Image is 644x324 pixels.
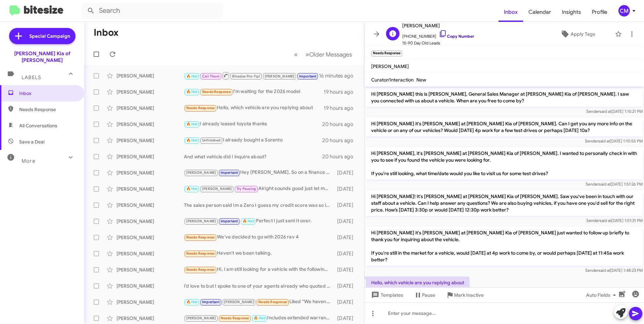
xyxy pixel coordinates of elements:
div: Haven't we been talking. [184,250,334,257]
p: Hi [PERSON_NAME], it's [PERSON_NAME] at [PERSON_NAME] Kia of [PERSON_NAME]. I wanted to personall... [366,147,643,180]
span: Save a Deal [19,138,44,145]
p: Hi [PERSON_NAME] this is [PERSON_NAME], General Sales Manager at [PERSON_NAME] Kia of [PERSON_NAM... [366,88,643,107]
span: Try Pausing [236,187,256,191]
div: 20 hours ago [322,121,359,128]
div: Hi, I am still looking for a vehicle with the following config: Kia [DATE] SX-Prestige Hybrid Ext... [184,266,334,273]
nav: Page navigation example [290,47,356,61]
span: Labels [22,74,41,80]
div: [DATE] [334,234,359,241]
div: I already bought a Sorento [184,136,322,144]
span: 🔥 Hot [186,90,198,94]
a: Inbox [498,2,523,22]
span: Apply Tags [571,28,595,40]
span: [PERSON_NAME] [371,63,409,69]
div: I’d love to but I spoke to one of your agents already who quoted me $650 with nothing out of pock... [184,283,334,289]
div: [DATE] [334,250,359,257]
span: Calendar [523,2,556,22]
span: Auto Fields [586,289,618,301]
span: Needs Response [202,90,231,94]
span: Call Them [202,74,220,78]
div: [PERSON_NAME] [117,121,184,128]
div: I'm waiting for the 2026 model [184,88,324,96]
span: [PERSON_NAME] [202,187,232,191]
span: Important [202,300,220,304]
span: said at [598,138,610,143]
span: 🔥 Hot [186,122,198,126]
span: Sender [DATE] 1:48:23 PM [585,268,643,273]
button: Mark Inactive [441,289,489,301]
span: 🔥 Hot [186,300,198,304]
span: Important [221,219,238,223]
div: And what vehicle did I inquire about? [184,153,322,160]
div: [DATE] [334,218,359,225]
span: Older Messages [309,51,352,58]
p: Hi [PERSON_NAME]! It's [PERSON_NAME] at [PERSON_NAME] Kia of [PERSON_NAME]. Saw you've been in to... [366,190,643,216]
span: Unfinished [202,138,221,142]
a: Profile [586,2,613,22]
span: 🔥 Hot [186,187,198,191]
span: Needs Response [186,235,215,239]
div: [PERSON_NAME] [117,153,184,160]
span: said at [599,182,611,187]
a: Special Campaign [9,28,75,44]
div: 19 hours ago [324,105,359,111]
div: [PERSON_NAME] [117,105,184,111]
button: CM [613,5,637,17]
div: [DATE] [334,283,359,289]
div: [PERSON_NAME] [117,250,184,257]
span: « [294,50,298,59]
div: [PERSON_NAME] [117,186,184,192]
div: [PERSON_NAME] [117,169,184,176]
button: Apply Tags [543,28,612,40]
a: Copy Number [439,34,474,39]
div: [PERSON_NAME] [117,266,184,273]
div: 20 hours ago [322,137,359,144]
span: Needs Response [186,106,215,110]
button: Pause [409,289,441,301]
button: Auto Fields [581,289,624,301]
span: All Conversations [19,122,57,129]
span: Inbox [19,90,76,97]
span: Important [299,74,317,78]
span: Needs Response [186,267,215,272]
span: 🔥 Hot [186,138,198,142]
div: [DATE] [334,266,359,273]
div: [DATE] [334,186,359,192]
span: More [22,158,35,164]
div: I already leased toyota thanks [184,120,322,128]
span: Sender [DATE] 1:10:55 PM [585,138,643,143]
div: 16 minutes ago [319,72,359,79]
span: » [305,50,309,59]
span: Needs Response [258,300,287,304]
span: Important [221,170,238,175]
span: [PHONE_NUMBER] [402,30,474,40]
div: [DATE] [334,315,359,322]
div: The sales person said Im a Zero I guess my credit score was so low I couldnt leave the lot with a... [184,202,334,208]
div: [PERSON_NAME] [117,218,184,225]
button: Previous [290,47,302,61]
div: Alright sounds good just let me know! [184,185,334,193]
span: Needs Response [221,316,249,320]
button: Next [301,47,356,61]
span: [PERSON_NAME] [224,300,254,304]
span: said at [600,109,611,114]
div: [PERSON_NAME] [117,137,184,144]
div: [PERSON_NAME] [117,234,184,241]
button: Templates [364,289,409,301]
div: [DATE] [334,202,359,208]
span: Insights [556,2,586,22]
div: Perfect I just sent it over. [184,217,334,225]
span: Mark Inactive [454,289,484,301]
span: Sender [DATE] 1:15:21 PM [586,109,643,114]
div: Includes extended warranty [184,314,334,322]
span: [PERSON_NAME] [186,219,216,223]
div: [PERSON_NAME] [117,202,184,208]
div: K [184,71,319,80]
p: Hello, which vehicle are you replying about [366,277,470,289]
div: 20 hours ago [322,153,359,160]
span: Bitesize Pro-Tip! [232,74,260,78]
span: Templates [370,289,403,301]
span: Pause [422,289,435,301]
span: Curator/Interaction [371,77,414,83]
